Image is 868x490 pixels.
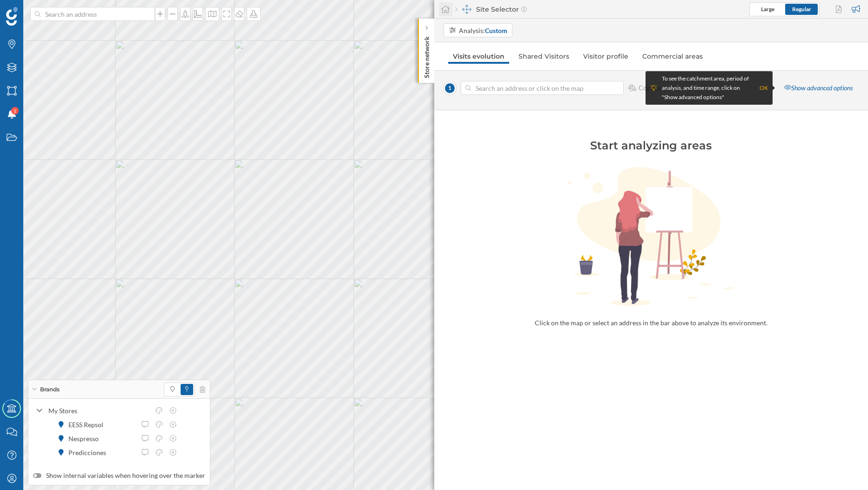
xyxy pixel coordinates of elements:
span: Regular [792,6,811,13]
div: My Stores [48,406,150,416]
a: Shared Visitors [514,49,574,64]
img: Geoblink Logo [6,7,18,26]
div: Site Selector [455,5,527,14]
a: Commercial areas [638,49,707,64]
a: Visits evolution [448,49,509,64]
strong: Custom [485,27,507,34]
img: dashboards-manager.svg [462,5,471,14]
span: Compare with [639,83,680,93]
span: Large [761,6,774,13]
span: 1 [444,82,456,94]
p: Store network [422,33,431,78]
a: Visitor profile [579,49,633,64]
span: 1 [13,106,16,115]
div: Show advanced options [779,80,858,96]
div: Start analyzing areas [502,138,800,153]
div: To see the catchment area, period of analysis, and time range, click on "Show advanced options" [662,74,755,102]
div: Analysis: [459,26,507,35]
div: OK [760,83,768,93]
div: Nespresso [68,434,103,443]
label: Show internal variables when hovering over the marker [33,471,205,480]
span: Brands [40,385,60,394]
span: Support [19,7,52,15]
div: Click on the map or select an address in the bar above to analyze its environment. [499,318,803,328]
div: Predicciones [68,448,111,457]
div: EESS Repsol [68,420,108,430]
